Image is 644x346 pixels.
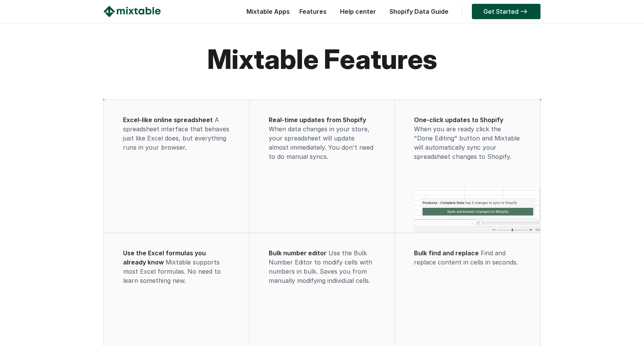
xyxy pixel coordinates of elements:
[123,116,213,124] span: Excel-like online spreadsheet
[269,125,373,160] span: When data changes in your store, your spreadsheet will update almost immediately. You don't need ...
[336,8,380,15] a: Help center
[472,4,540,19] a: Get Started
[414,249,479,257] span: Bulk find and replace
[123,258,221,284] span: Mixtable supports most Excel formulas. No need to learn something new.
[243,6,290,21] div: Mixtable Apps
[269,116,366,124] span: Real-time updates from Shopify
[103,6,161,17] img: Mixtable logo
[123,249,206,266] span: Use the Excel formulas you already know
[269,249,327,257] span: Bulk number editor
[519,9,529,14] img: arrow-right.svg
[296,8,330,15] a: Features
[414,116,503,124] span: One-click updates to Shopify
[386,8,452,15] a: Shopify Data Guide
[414,188,540,233] img: One-click updates to Shopify
[103,23,540,100] h1: Mixtable features
[414,125,520,160] span: When you are ready click the "Done Editing" button and Mixtable will automatically sync your spre...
